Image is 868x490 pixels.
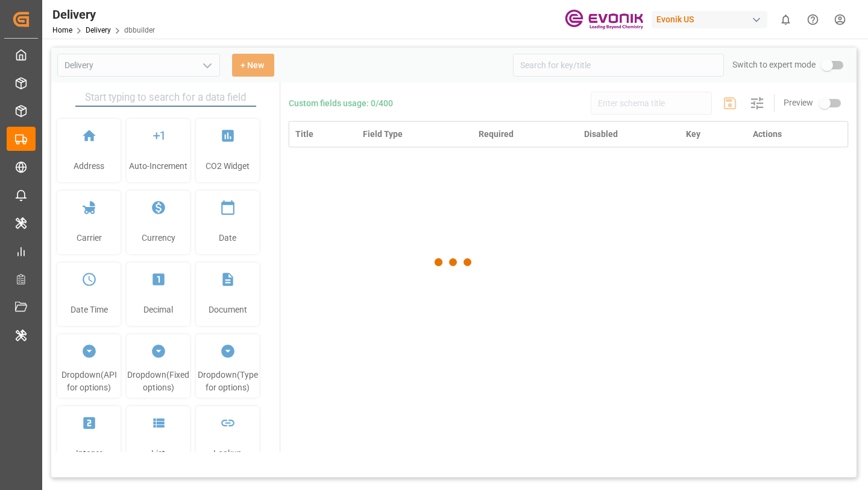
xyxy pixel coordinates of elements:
[772,6,799,33] button: show 0 new notifications
[799,6,826,33] button: Help Center
[652,11,767,28] div: Evonik US
[86,26,111,34] a: Delivery
[652,8,772,31] button: Evonik US
[52,5,155,24] div: Delivery
[565,9,643,30] img: Evonik-brand-mark-Deep-Purple-RGB.jpeg_1700498283.jpeg
[52,26,72,34] a: Home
